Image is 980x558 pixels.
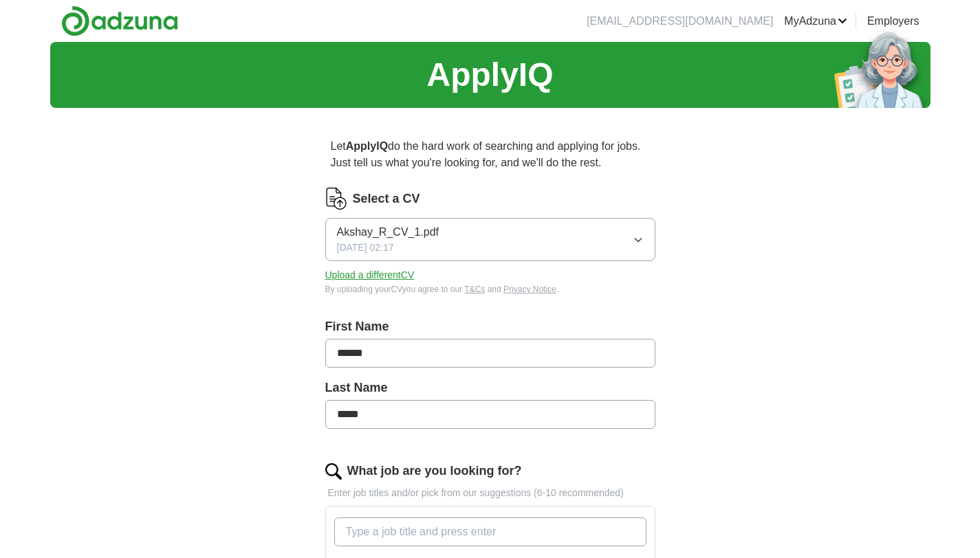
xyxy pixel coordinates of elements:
[325,486,655,500] p: Enter job titles and/or pick from our suggestions (6-10 recommended)
[334,517,646,546] input: Type a job title and press enter
[325,379,655,397] label: Last Name
[426,50,553,100] h1: ApplyIQ
[337,224,439,241] span: Akshay_R_CV_1.pdf
[325,188,347,210] img: CV Icon
[325,463,342,480] img: search.png
[346,140,388,152] strong: ApplyIQ
[784,13,847,30] a: MyAdzuna
[325,317,655,336] label: First Name
[325,218,655,261] button: Akshay_R_CV_1.pdf[DATE] 02:17
[325,268,415,282] button: Upload a differentCV
[61,5,178,36] img: Adzuna logo
[587,13,773,30] li: [EMAIL_ADDRESS][DOMAIN_NAME]
[867,13,919,30] a: Employers
[464,284,485,294] a: T&Cs
[325,133,655,177] p: Let do the hard work of searching and applying for jobs. Just tell us what you're looking for, an...
[347,462,522,480] label: What job are you looking for?
[337,241,394,255] span: [DATE] 02:17
[353,190,420,208] label: Select a CV
[325,283,655,295] div: By uploading your CV you agree to our and .
[503,284,556,294] a: Privacy Notice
